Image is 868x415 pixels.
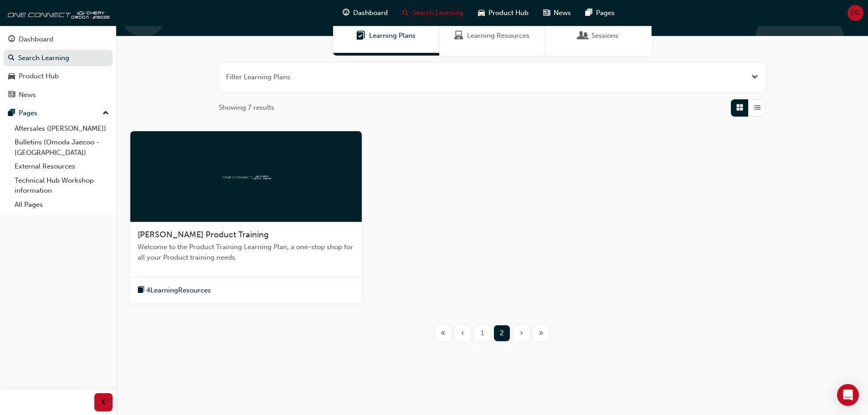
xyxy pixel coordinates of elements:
span: » [539,328,544,338]
a: car-iconProduct Hub [471,4,536,22]
span: guage-icon [343,7,349,19]
button: Page 2 [492,325,512,341]
button: Last page [531,325,551,341]
span: Product Hub [488,8,529,18]
span: pages-icon [586,7,592,19]
img: oneconnect [5,4,109,22]
button: Pages [4,105,113,122]
span: « [441,328,446,338]
span: car-icon [478,7,485,19]
a: External Resources [11,159,113,174]
a: pages-iconPages [578,4,622,22]
a: Search Learning [4,50,113,67]
button: book-icon4LearningResources [138,285,211,296]
a: SessionsSessions [545,16,652,56]
span: [PERSON_NAME] Product Training [138,230,269,240]
span: Pages [596,8,615,18]
div: News [19,90,36,100]
span: 1 [481,328,484,338]
a: guage-iconDashboard [335,4,395,22]
a: All Pages [11,198,113,212]
a: Technical Hub Workshop information [11,174,113,198]
span: Sessions [591,31,618,41]
span: Learning Resources [467,31,529,41]
span: Search Learning [412,8,463,18]
span: news-icon [543,7,550,19]
span: search-icon [402,7,409,19]
span: Learning Resources [454,31,463,41]
span: guage-icon [8,36,15,44]
a: Learning PlansLearning Plans [333,16,439,56]
a: search-iconSearch Learning [395,4,471,22]
span: Learning Plans [356,31,365,41]
span: DC [851,8,861,18]
a: news-iconNews [536,4,578,22]
a: Aftersales ([PERSON_NAME]) [11,122,113,136]
button: Page 1 [473,325,492,341]
button: DC [847,5,863,21]
span: Dashboard [353,8,388,18]
a: News [4,87,113,103]
a: Learning ResourcesLearning Resources [439,16,545,56]
a: Bulletins (Omoda Jaecoo - [GEOGRAPHIC_DATA]) [11,135,113,159]
span: 4 Learning Resources [146,285,211,296]
div: Dashboard [19,34,53,45]
span: Showing 7 results [219,102,274,113]
div: Pages [19,108,37,118]
span: › [520,328,523,338]
span: Sessions [579,31,588,41]
span: Welcome to the Product Training Learning Plan, a one-stop shop for all your Product training needs. [138,242,354,262]
span: book-icon [138,285,144,296]
span: 2 [500,328,504,338]
span: News [554,8,571,18]
a: Product Hub [4,68,113,85]
span: up-icon [103,108,109,119]
span: car-icon [8,72,15,81]
a: Dashboard [4,31,113,48]
img: oneconnect [221,172,271,180]
div: Product Hub [19,71,59,82]
span: List [754,102,760,113]
button: Open the filter [751,72,758,82]
span: prev-icon [100,397,107,408]
a: oneconnect[PERSON_NAME] Product TrainingWelcome to the Product Training Learning Plan, a one-stop... [130,131,362,303]
span: Grid [736,102,743,113]
button: First page [433,325,453,341]
span: ‹ [461,328,464,338]
button: DashboardSearch LearningProduct HubNews [4,29,113,105]
button: Next page [512,325,531,341]
button: Previous page [453,325,473,341]
span: news-icon [8,91,15,99]
span: pages-icon [8,109,15,118]
div: Open Intercom Messenger [837,384,859,406]
span: search-icon [8,54,15,62]
span: Learning Plans [369,31,416,41]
